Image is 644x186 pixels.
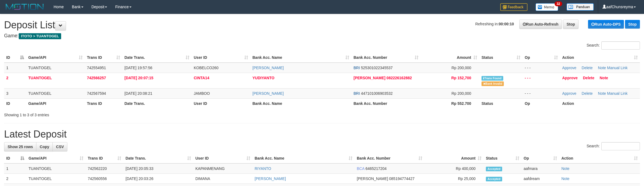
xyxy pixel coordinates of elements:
[252,76,274,80] a: YUDIYANTO
[252,91,284,96] a: [PERSON_NAME]
[86,153,123,163] th: Trans ID: activate to sort column ascending
[86,163,123,174] td: 742562220
[26,174,86,184] td: TUANTOGEL
[26,98,85,108] th: Game/API
[424,163,484,174] td: Rp 400,000
[560,98,640,108] th: Action
[486,177,502,181] span: Accepted
[479,53,523,63] th: Status: activate to sort column ascending
[583,76,594,80] a: Delete
[421,53,479,63] th: Amount: activate to sort column ascending
[36,142,53,151] a: Copy
[26,53,85,63] th: Game/API: activate to sort column ascending
[123,163,193,174] td: [DATE] 20:05:33
[357,166,364,171] span: BCA
[4,53,26,63] th: ID: activate to sort column descending
[389,176,414,181] span: Copy 085194774427 to clipboard
[87,76,106,80] span: 742566257
[250,98,351,108] th: Bank Acc. Name
[40,145,49,149] span: Copy
[598,91,606,96] a: Note
[561,166,570,171] a: Note
[250,53,351,63] th: Bank Acc. Name: activate to sort column ascending
[85,98,122,108] th: Trans ID
[354,76,385,80] span: [PERSON_NAME]
[86,174,123,184] td: 742560556
[8,145,33,149] span: Show 25 rows
[560,53,640,63] th: Action: activate to sort column ascending
[4,88,26,98] td: 3
[588,20,624,29] a: Run Auto-DPS
[582,91,593,96] a: Delete
[4,142,36,151] a: Show 25 rows
[452,91,471,96] span: Rp 200,000
[452,66,471,70] span: Rp 200,000
[523,73,560,88] td: - - -
[87,66,106,70] span: 742554951
[587,142,640,150] label: Search:
[355,153,424,163] th: Bank Acc. Number: activate to sort column ascending
[486,167,502,171] span: Accepted
[523,63,560,73] td: - - -
[26,88,85,98] td: TUANTOGEL
[193,153,252,163] th: User ID: activate to sort column ascending
[562,66,576,70] a: Approve
[365,166,387,171] span: Copy 6465217204 to clipboard
[124,76,153,80] span: [DATE] 20:07:15
[4,174,26,184] td: 2
[255,176,286,181] a: [PERSON_NAME]
[536,3,558,11] img: Button%20Memo.svg
[123,174,193,184] td: [DATE] 20:03:26
[4,110,264,118] div: Showing 1 to 3 of 3 entries
[451,76,471,80] span: Rp 152,700
[424,174,484,184] td: Rp 25,000
[4,98,26,108] th: ID
[361,66,393,70] span: Copy 525301022345537 to clipboard
[567,3,594,11] img: panduan.png
[122,53,192,63] th: Date Trans.: activate to sort column ascending
[479,98,523,108] th: Status
[559,153,640,163] th: Action: activate to sort column ascending
[354,91,360,96] span: BRI
[482,76,503,81] span: Similar transaction found
[194,66,218,70] span: KOBELCO260
[607,66,628,70] a: Manual Link
[52,142,67,151] a: CSV
[563,20,579,29] a: Stop
[192,98,250,108] th: User ID
[475,22,514,26] span: Refreshing in:
[4,129,640,140] h1: Latest Deposit
[562,76,578,80] a: Approve
[255,166,271,171] a: RIYANTO
[600,76,608,80] a: Note
[357,176,388,181] span: [PERSON_NAME]
[4,3,45,11] img: MOTION_logo.png
[386,76,412,80] span: Copy 082226162882 to clipboard
[252,66,284,70] a: [PERSON_NAME]
[424,153,484,163] th: Amount: activate to sort column ascending
[26,153,86,163] th: Game/API: activate to sort column ascending
[4,33,640,39] h4: Game:
[521,163,559,174] td: aafmara
[26,63,85,73] td: TUANTOGEL
[194,76,209,80] span: CINTA14
[124,91,152,96] span: [DATE] 20:08:21
[625,20,640,29] a: Stop
[582,66,593,70] a: Delete
[598,66,606,70] a: Note
[601,41,640,50] input: Search:
[4,153,26,163] th: ID: activate to sort column descending
[521,153,559,163] th: Op: activate to sort column ascending
[85,53,122,63] th: Trans ID: activate to sort column ascending
[523,88,560,98] td: - - -
[607,91,628,96] a: Manual Link
[252,153,355,163] th: Bank Acc. Name: activate to sort column ascending
[4,63,26,73] td: 1
[562,91,576,96] a: Approve
[193,163,252,174] td: KAPANMENANG
[56,145,64,149] span: CSV
[19,33,61,39] span: ITOTO > TUANTOGEL
[361,91,393,96] span: Copy 447101006903532 to clipboard
[561,176,570,181] a: Note
[4,163,26,174] td: 1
